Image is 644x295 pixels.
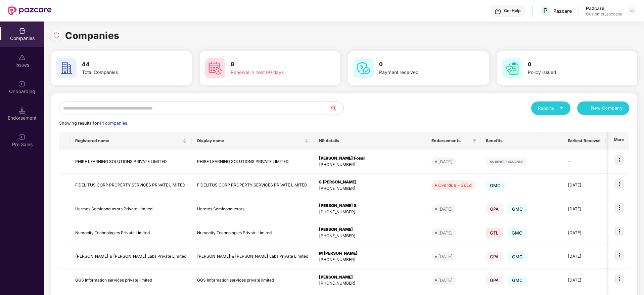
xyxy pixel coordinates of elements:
[614,155,624,165] img: icon
[562,245,606,269] td: [DATE]
[319,185,421,192] div: [PHONE_NUMBER]
[504,8,520,13] div: Get Help
[431,138,470,143] span: Endorsements
[205,58,225,78] img: svg+xml;base64,PHN2ZyB4bWxucz0iaHR0cDovL3d3dy53My5vcmcvMjAwMC9zdmciIHdpZHRoPSI2MCIgaGVpZ2h0PSI2MC...
[480,132,562,150] th: Benefits
[438,158,453,165] div: [DATE]
[19,54,26,61] img: svg+xml;base64,PHN2ZyBpZD0iSXNzdWVzX2Rpc2FibGVkIiB4bWxucz0iaHR0cDovL3d3dy53My5vcmcvMjAwMC9zdmciIH...
[486,181,505,190] span: GMC
[70,269,192,293] td: GGS Information services private limited
[562,269,606,293] td: [DATE]
[70,132,192,150] th: Registered name
[528,60,612,69] h3: 0
[577,101,629,115] button: plusNew Company
[438,253,453,260] div: [DATE]
[19,134,26,140] img: svg+xml;base64,PHN2ZyB3aWR0aD0iMjAiIGhlaWdodD0iMjAiIHZpZXdCb3g9IjAgMCAyMCAyMCIgZmlsbD0ibm9uZSIgeG...
[486,204,503,214] span: GPA
[354,58,374,78] img: svg+xml;base64,PHN2ZyB4bWxucz0iaHR0cDovL3d3dy53My5vcmcvMjAwMC9zdmciIHdpZHRoPSI2MCIgaGVpZ2h0PSI2MC...
[19,81,26,87] img: svg+xml;base64,PHN2ZyB3aWR0aD0iMjAiIGhlaWdodD0iMjAiIHZpZXdCb3g9IjAgMCAyMCAyMCIgZmlsbD0ibm9uZSIgeG...
[562,174,606,198] td: [DATE]
[319,155,421,162] div: [PERSON_NAME] Fossil
[562,221,606,245] td: [DATE]
[319,280,421,287] div: [PHONE_NUMBER]
[192,132,314,150] th: Display name
[70,245,192,269] td: [PERSON_NAME] & [PERSON_NAME] Labs Private Limited
[608,132,629,150] th: More
[538,105,564,112] div: Reports
[438,277,453,284] div: [DATE]
[192,150,314,174] td: PHIRE LEARNING SOLUTIONS PRIVATE LIMITED
[59,121,128,126] span: Showing results for
[559,106,564,110] span: caret-down
[192,197,314,221] td: Hermes Semiconductors
[53,32,60,39] img: svg+xml;base64,PHN2ZyBpZD0iUmVsb2FkLTMyeDMyIiB4bWxucz0iaHR0cDovL3d3dy53My5vcmcvMjAwMC9zdmciIHdpZH...
[70,150,192,174] td: PHIRE LEARNING SOLUTIONS PRIVATE LIMITED
[379,60,464,69] h3: 0
[586,5,622,11] div: Pazcare
[508,252,527,261] span: GMC
[56,58,77,78] img: svg+xml;base64,PHN2ZyB4bWxucz0iaHR0cDovL3d3dy53My5vcmcvMjAwMC9zdmciIHdpZHRoPSI2MCIgaGVpZ2h0PSI2MC...
[75,138,181,143] span: Registered name
[562,132,606,150] th: Earliest Renewal
[319,226,421,233] div: [PERSON_NAME]
[508,228,527,238] span: GMC
[314,132,426,150] th: HR details
[197,138,303,143] span: Display name
[508,276,527,285] span: GMC
[528,69,612,76] div: Policy issued
[319,179,421,185] div: S [PERSON_NAME]
[584,106,588,111] span: plus
[19,28,26,34] img: svg+xml;base64,PHN2ZyBpZD0iQ29tcGFuaWVzIiB4bWxucz0iaHR0cDovL3d3dy53My5vcmcvMjAwMC9zdmciIHdpZHRoPS...
[319,162,421,168] div: [PHONE_NUMBER]
[231,69,315,76] div: Renewal in next 60 days
[192,174,314,198] td: FIDELITUS CORP PROPERTY SERVICES PRIVATE LIMITED
[319,209,421,215] div: [PHONE_NUMBER]
[591,105,623,112] span: New Company
[319,250,421,257] div: M [PERSON_NAME]
[553,8,572,14] div: Pazcare
[614,250,624,260] img: icon
[330,101,344,115] button: search
[70,197,192,221] td: Hermes Semiconductors Private Limited
[82,69,167,76] div: Total Companies
[192,269,314,293] td: GGS Information services private limited
[614,179,624,188] img: icon
[486,276,503,285] span: GPA
[438,229,453,236] div: [DATE]
[99,121,128,126] span: 44 companies.
[82,60,167,69] h3: 44
[472,139,476,143] span: filter
[586,11,622,17] div: Customer_success
[65,28,120,43] h1: Companies
[543,7,548,15] span: P
[319,233,421,239] div: [PHONE_NUMBER]
[330,106,343,111] span: search
[379,69,464,76] div: Payment received
[319,274,421,281] div: [PERSON_NAME]
[231,60,315,69] h3: 8
[502,58,522,78] img: svg+xml;base64,PHN2ZyB4bWxucz0iaHR0cDovL3d3dy53My5vcmcvMjAwMC9zdmciIHdpZHRoPSI2MCIgaGVpZ2h0PSI2MC...
[8,6,52,15] img: New Pazcare Logo
[438,206,453,212] div: [DATE]
[319,257,421,263] div: [PHONE_NUMBER]
[562,197,606,221] td: [DATE]
[629,8,635,13] img: svg+xml;base64,PHN2ZyBpZD0iRHJvcGRvd24tMzJ4MzIiIHhtbG5zPSJodHRwOi8vd3d3LnczLm9yZy8yMDAwL3N2ZyIgd2...
[508,204,527,214] span: GMC
[319,203,421,209] div: [PERSON_NAME] S
[486,228,503,238] span: GTL
[192,221,314,245] td: Numocity Technologies Private Limited
[70,221,192,245] td: Numocity Technologies Private Limited
[70,174,192,198] td: FIDELITUS CORP PROPERTY SERVICES PRIVATE LIMITED
[471,137,478,145] span: filter
[438,182,472,188] div: Overdue - 261d
[606,132,635,150] th: Issues
[192,245,314,269] td: [PERSON_NAME] & [PERSON_NAME] Labs Private Limited
[614,274,624,284] img: icon
[562,150,606,174] td: -
[495,8,501,15] img: svg+xml;base64,PHN2ZyBpZD0iSGVscC0zMngzMiIgeG1sbnM9Imh0dHA6Ly93d3cudzMub3JnLzIwMDAvc3ZnIiB3aWR0aD...
[614,203,624,212] img: icon
[19,107,26,114] img: svg+xml;base64,PHN2ZyB3aWR0aD0iMTQuNSIgaGVpZ2h0PSIxNC41IiB2aWV3Qm94PSIwIDAgMTYgMTYiIGZpbGw9Im5vbm...
[614,226,624,236] img: icon
[486,158,527,166] img: svg+xml;base64,PHN2ZyB4bWxucz0iaHR0cDovL3d3dy53My5vcmcvMjAwMC9zdmciIHdpZHRoPSIxMjIiIGhlaWdodD0iMj...
[486,252,503,261] span: GPA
